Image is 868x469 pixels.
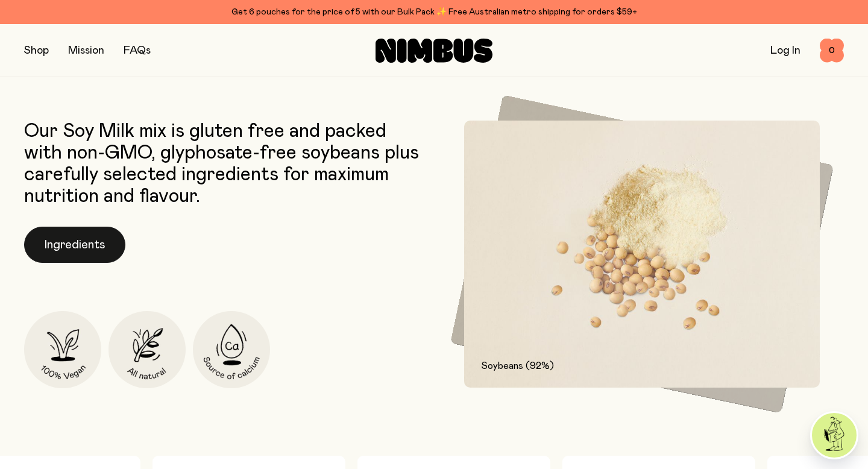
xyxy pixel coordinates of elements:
[812,413,857,458] img: agent
[24,5,844,19] div: Get 6 pouches for the price of 5 with our Bulk Pack ✨ Free Australian metro shipping for orders $59+
[464,121,820,388] img: 92% Soybeans and soybean powder
[124,45,151,56] a: FAQs
[481,359,803,373] p: Soybeans (92%)
[770,45,800,56] a: Log In
[24,227,125,263] button: Ingredients
[24,121,428,207] p: Our Soy Milk mix is gluten free and packed with non-GMO, glyphosate-free soybeans plus carefully ...
[820,39,844,63] button: 0
[68,45,104,56] a: Mission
